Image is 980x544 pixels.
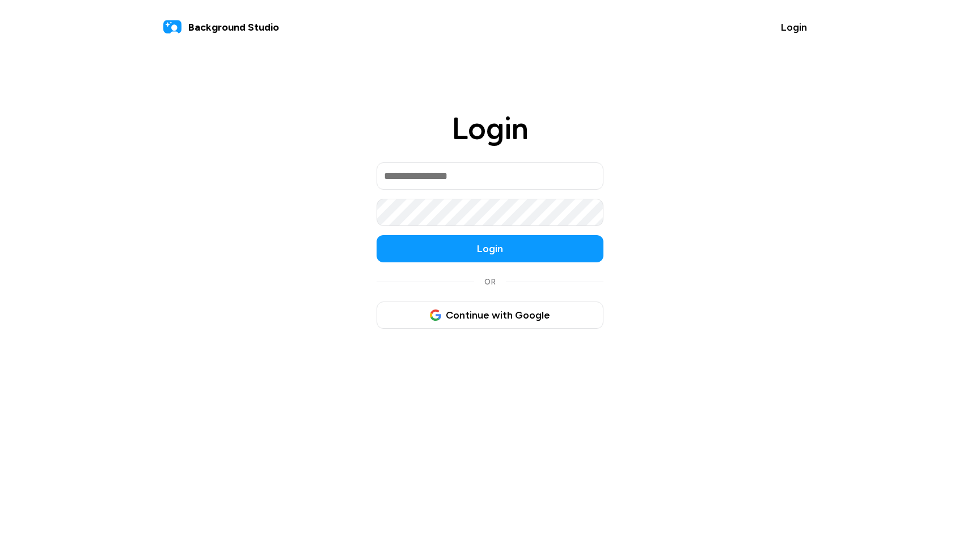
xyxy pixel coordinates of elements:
span: OR [484,276,496,288]
span: Login [477,241,503,257]
button: GoogleContinue with Google [377,302,603,329]
span: Continue with Google [430,308,550,323]
a: Background Studio [163,18,279,36]
span: Login [781,20,807,35]
button: Login [771,14,817,41]
span: Background Studio [188,20,279,35]
button: Login [377,235,603,262]
h2: Login [452,114,529,144]
img: Google [430,309,441,321]
img: logo [163,18,181,36]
